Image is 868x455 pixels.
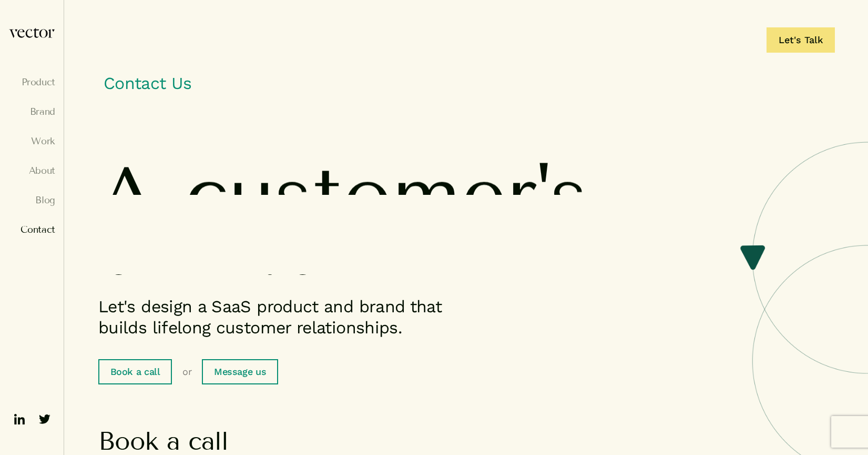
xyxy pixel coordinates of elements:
a: Message us [202,359,278,384]
h1: Contact Us [98,67,834,104]
img: ico-linkedin [11,411,28,428]
span: customer's [185,156,588,236]
span: for [98,264,207,344]
a: Let's Talk [767,27,835,53]
p: Let's design a SaaS product and brand that builds lifelong customer relationships. [98,296,456,338]
a: Blog [8,195,55,205]
a: Work [8,136,55,146]
span: life [235,264,357,344]
span: A [98,156,157,236]
span: or [182,365,191,378]
a: Product [8,77,55,87]
img: ico-twitter-fill [36,411,53,428]
a: Book a call [98,359,172,384]
a: Brand [8,106,55,117]
a: Contact [8,224,55,235]
a: About [8,165,55,176]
